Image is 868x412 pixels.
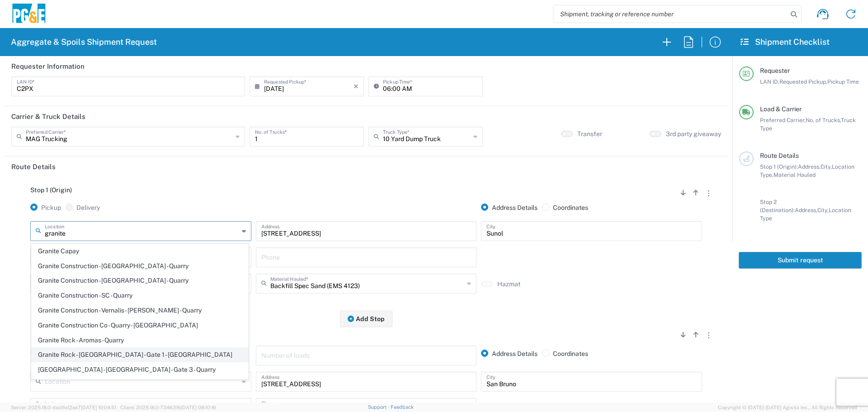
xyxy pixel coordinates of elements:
span: Server: 2025.18.0-daa1fe12ee7 [11,405,116,410]
i: × [354,79,359,94]
img: pge [11,4,47,25]
span: Granite Construction - [GEOGRAPHIC_DATA] - Quarry [32,274,248,288]
h2: Shipment Checklist [741,37,830,47]
span: Granite Construction Co - Quarry - [GEOGRAPHIC_DATA] [32,318,248,332]
span: Granite Rock - SSF - Quarry [32,378,248,392]
span: Granite Construction - [GEOGRAPHIC_DATA] - Quarry [32,259,248,273]
span: No. of Trucks, [806,117,841,123]
button: Submit request [739,252,862,269]
span: Stop 1 (Origin) [30,186,72,194]
span: Address, [798,163,821,170]
input: Shipment, tracking or reference number [553,5,788,23]
span: Granite Capay [32,244,248,258]
h2: Requester Information [11,62,85,71]
label: Address Details [481,350,538,358]
span: [DATE] 08:10:16 [181,405,216,410]
span: Client: 2025.18.0-7346316 [120,405,216,410]
span: Preferred Carrier, [760,117,806,123]
span: Granite Rock - Aromas - Quarry [32,333,248,347]
span: Copyright © [DATE]-[DATE] Agistix Inc., All Rights Reserved [718,403,857,412]
button: Add Stop [340,310,392,327]
label: Coordinates [542,204,588,212]
label: Transfer [577,130,602,138]
span: LAN ID, [760,78,779,85]
span: City, [821,163,832,170]
span: Stop 1 (Origin): [760,163,798,170]
label: Hazmat [497,280,520,288]
h2: Aggregate & Spoils Shipment Request [11,37,157,47]
span: [GEOGRAPHIC_DATA] - [GEOGRAPHIC_DATA] - Gate 3 - Quarry [32,363,248,377]
span: Granite Construction - SC - Quarry [32,289,248,303]
span: Route Details [760,152,799,159]
a: Support [368,404,391,410]
label: Address Details [481,204,538,212]
span: Stop 2 (Destination): [760,199,795,213]
label: Coordinates [542,350,588,358]
span: [DATE] 10:04:51 [81,405,116,410]
span: City, [817,207,829,213]
span: Requester [760,67,790,74]
h2: Carrier & Truck Details [11,112,85,121]
a: Feedback [391,404,414,410]
span: Address, [795,207,817,213]
label: 3rd party giveaway [666,130,721,138]
span: Granite Construction - Vernalis - [PERSON_NAME] - Quarry [32,303,248,317]
span: Pickup Time [827,78,859,85]
span: Stop 2 (Destination) [30,328,89,336]
span: Load & Carrier [760,105,802,113]
span: Granite Rock - [GEOGRAPHIC_DATA] - Gate 1 - [GEOGRAPHIC_DATA] [32,348,248,362]
h2: Route Details [11,162,56,171]
span: Material Hauled [774,171,816,178]
span: Requested Pickup, [779,78,827,85]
